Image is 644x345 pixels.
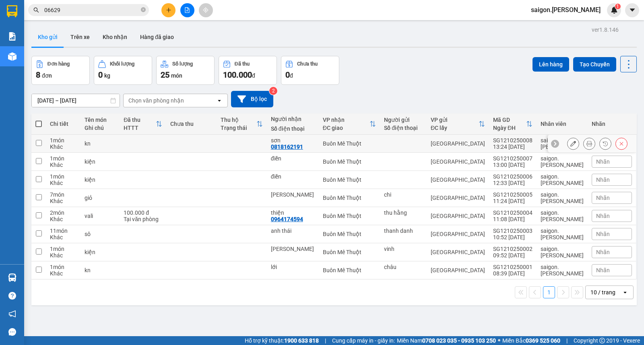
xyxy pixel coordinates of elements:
[384,117,423,123] div: Người gửi
[96,27,134,47] button: Kho nhận
[596,195,610,201] span: Nhãn
[384,191,423,198] div: chi
[541,121,584,127] div: Nhân viên
[493,246,533,252] div: SG1210250002
[596,267,610,273] span: Nhãn
[50,228,76,234] div: 11 món
[271,116,315,122] div: Người nhận
[590,288,615,296] div: 10 / trang
[493,270,533,277] div: 08:39 [DATE]
[615,4,621,9] sup: 1
[8,52,17,61] img: warehouse-icon
[50,234,76,240] div: Khác
[98,70,103,80] span: 0
[323,195,376,201] div: Buôn Mê Thuột
[33,7,39,13] span: search
[493,234,533,240] div: 10:52 [DATE]
[592,25,619,34] div: ver 1.8.146
[431,231,485,237] div: [GEOGRAPHIC_DATA]
[592,121,632,127] div: Nhãn
[64,27,96,47] button: Trên xe
[541,246,584,259] div: saigon.thaison
[203,7,208,13] span: aim
[8,328,16,336] span: message
[384,209,423,216] div: thu hằng
[541,209,584,222] div: saigon.thaison
[8,310,16,318] span: notification
[323,117,369,123] div: VP nhận
[493,173,533,180] div: SG1210250006
[493,117,526,123] div: Mã GD
[85,158,116,165] div: kiện
[44,6,139,14] input: Tìm tên, số ĐT hoặc mã đơn
[85,195,116,201] div: giỏ
[629,6,636,14] span: caret-down
[596,249,610,255] span: Nhãn
[281,56,339,85] button: Chưa thu0đ
[271,173,315,180] div: điền
[4,4,117,47] li: [GEOGRAPHIC_DATA]
[141,7,146,12] span: close-circle
[50,246,76,252] div: 1 món
[323,231,376,237] div: Buôn Mê Thuột
[271,155,315,162] div: điền
[625,3,639,17] button: caret-down
[47,61,70,67] div: Đơn hàng
[171,72,182,79] span: món
[161,70,169,80] span: 25
[172,61,193,67] div: Số lượng
[180,3,194,17] button: file-add
[541,155,584,168] div: saigon.thaison
[56,57,107,66] li: VP Buôn Mê Thuột
[431,195,485,201] div: [GEOGRAPHIC_DATA]
[493,155,533,162] div: SG1210250007
[533,57,569,72] button: Lên hàng
[271,209,315,216] div: thiện
[269,87,277,95] sup: 2
[323,177,376,183] div: Buôn Mê Thuột
[493,125,526,131] div: Ngày ĐH
[290,72,293,79] span: đ
[384,125,423,131] div: Số điện thoại
[493,252,533,259] div: 09:52 [DATE]
[323,158,376,165] div: Buôn Mê Thuột
[85,117,116,123] div: Tên món
[245,336,319,345] span: Hỗ trợ kỹ thuật:
[431,125,479,131] div: ĐC lấy
[323,125,369,131] div: ĐC giao
[85,125,116,131] div: Ghi chú
[124,216,162,222] div: Tại văn phòng
[323,249,376,255] div: Buôn Mê Thuột
[124,209,162,216] div: 100.000 đ
[502,336,560,345] span: Miền Bắc
[319,113,380,135] th: Toggle SortBy
[166,7,171,13] span: plus
[271,125,315,132] div: Số điện thoại
[4,57,56,83] li: VP [GEOGRAPHIC_DATA]
[216,97,223,104] svg: open
[7,5,17,17] img: logo-vxr
[596,213,610,219] span: Nhãn
[431,267,485,273] div: [GEOGRAPHIC_DATA]
[541,173,584,186] div: saigon.thaison
[431,177,485,183] div: [GEOGRAPHIC_DATA]
[141,6,146,14] span: close-circle
[526,337,560,344] strong: 0369 525 060
[332,336,395,345] span: Cung cấp máy in - giấy in:
[493,264,533,270] div: SG1210250001
[323,213,376,219] div: Buôn Mê Thuột
[397,336,496,345] span: Miền Nam
[271,216,303,222] div: 0964174594
[384,264,423,270] div: châu
[221,125,256,131] div: Trạng thái
[611,6,618,14] img: icon-new-feature
[110,61,134,67] div: Khối lượng
[85,267,116,273] div: kn
[297,61,318,67] div: Chưa thu
[573,57,616,72] button: Tạo Chuyến
[85,231,116,237] div: sô
[32,94,120,107] input: Select a date range.
[493,228,533,234] div: SG1210250003
[85,140,116,147] div: kn
[199,3,213,17] button: aim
